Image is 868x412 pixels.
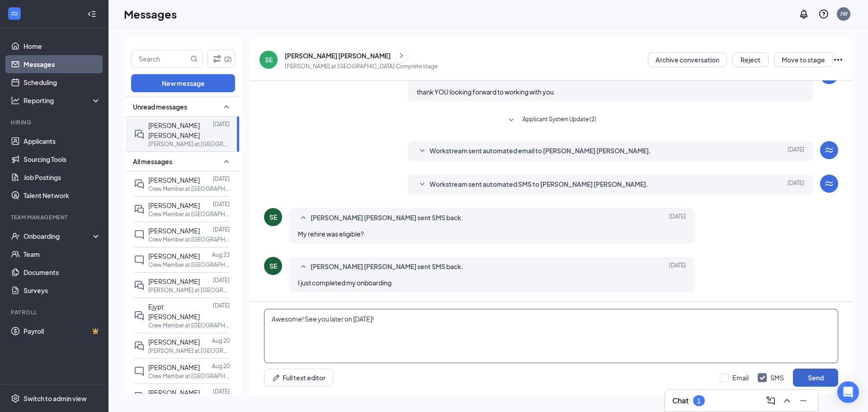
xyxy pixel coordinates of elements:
p: [DATE] [213,302,230,309]
svg: DoubleChat [134,310,145,321]
button: Move to stage [774,52,833,67]
span: Unread messages [133,102,187,111]
button: Reject [732,52,769,67]
svg: Analysis [11,96,20,105]
div: Switch to admin view [24,394,87,403]
span: [PERSON_NAME] [PERSON_NAME] sent SMS back. [311,261,463,272]
p: [DATE] [213,388,230,395]
p: Aug 23 [212,251,230,259]
svg: MagnifyingGlass [190,55,198,62]
span: [PERSON_NAME] [148,277,200,285]
a: Messages [24,55,101,73]
a: Team [24,245,101,263]
span: All messages [133,157,172,166]
div: Onboarding [24,232,93,241]
input: Search [132,50,189,67]
span: [DATE] [669,213,686,223]
button: SmallChevronDownApplicant System Update (2) [506,115,596,126]
div: SE [269,213,277,222]
a: Applicants [24,132,101,150]
svg: DoubleChat [134,341,145,351]
svg: SmallChevronUp [221,101,232,112]
span: [PERSON_NAME] [148,388,200,397]
button: Filter (2) [208,50,235,68]
span: thank YOU looking forward to working with you [417,88,554,96]
p: Crew Member at [GEOGRAPHIC_DATA] [148,185,230,193]
textarea: Awesome! See you later on [DATE]! [264,309,838,363]
p: Crew Member at [GEOGRAPHIC_DATA] [148,372,230,380]
span: Workstream sent automated email to [PERSON_NAME] [PERSON_NAME]. [429,146,651,156]
div: Payroll [11,308,99,316]
span: [PERSON_NAME] [PERSON_NAME] [148,121,200,139]
p: Aug 20 [212,362,230,370]
svg: DoubleChat [134,179,145,189]
p: [DATE] [213,175,230,183]
svg: WorkstreamLogo [824,145,835,156]
p: [DATE] [213,120,230,128]
svg: ChatInactive [134,366,145,377]
h1: Messages [124,6,177,22]
p: [DATE] [213,276,230,284]
svg: SmallChevronUp [298,213,309,223]
span: Ejypt [PERSON_NAME] [148,303,200,321]
button: Send [793,369,838,387]
a: PayrollCrown [24,322,101,340]
div: [PERSON_NAME] [PERSON_NAME] [285,51,391,60]
span: [PERSON_NAME] [148,363,200,371]
svg: DoubleChat [134,280,145,291]
span: [DATE] [788,179,804,190]
svg: DoubleChat [134,391,145,402]
button: New message [131,74,235,92]
span: [PERSON_NAME] [PERSON_NAME] sent SMS back. [311,213,463,223]
div: Reporting [24,96,101,105]
svg: Settings [11,394,20,403]
svg: SmallChevronUp [298,261,309,272]
button: Archive conversation [648,52,727,67]
span: Applicant System Update (2) [523,115,596,126]
svg: SmallChevronDown [417,179,428,190]
button: ChevronRight [395,49,408,62]
svg: WorkstreamLogo [824,178,835,189]
a: Documents [24,263,101,281]
svg: Ellipses [833,54,844,65]
span: [PERSON_NAME] [148,176,200,184]
div: 1 [697,397,701,405]
span: [DATE] [788,146,804,156]
p: [PERSON_NAME] at [GEOGRAPHIC_DATA] Complete stage [285,62,438,70]
svg: SmallChevronDown [417,146,428,156]
p: [DATE] [213,200,230,208]
div: Open Intercom Messenger [837,381,859,403]
svg: QuestionInfo [818,9,829,19]
svg: Collapse [87,9,96,19]
svg: DoubleChat [134,204,145,215]
button: ComposeMessage [764,393,778,408]
p: Crew Member at [GEOGRAPHIC_DATA] [148,261,230,269]
h3: Chat [672,396,689,406]
svg: ChatInactive [134,229,145,240]
button: ChevronUp [780,393,794,408]
span: [PERSON_NAME] [148,252,200,260]
span: I just completed my onboarding [298,279,392,287]
svg: ComposeMessage [765,395,776,406]
p: [PERSON_NAME] at [GEOGRAPHIC_DATA] [148,347,230,355]
div: Team Management [11,213,99,221]
p: [PERSON_NAME] at [GEOGRAPHIC_DATA] [148,140,230,148]
svg: ChatInactive [134,255,145,265]
div: SE [269,261,277,270]
a: Surveys [24,281,101,299]
a: Talent Network [24,186,101,204]
div: JW [840,10,848,18]
span: Workstream sent automated SMS to [PERSON_NAME] [PERSON_NAME]. [429,179,648,190]
button: Minimize [796,393,811,408]
span: My rehire was eligible? [298,230,364,238]
span: [PERSON_NAME] [148,338,200,346]
div: Hiring [11,118,99,126]
span: [DATE] [669,261,686,272]
svg: UserCheck [11,232,20,241]
svg: WorkstreamLogo [10,9,19,18]
a: Scheduling [24,73,101,91]
svg: Notifications [798,9,809,19]
span: [PERSON_NAME] [148,201,200,209]
div: SE [265,55,273,64]
p: [PERSON_NAME] at [GEOGRAPHIC_DATA] [148,286,230,294]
